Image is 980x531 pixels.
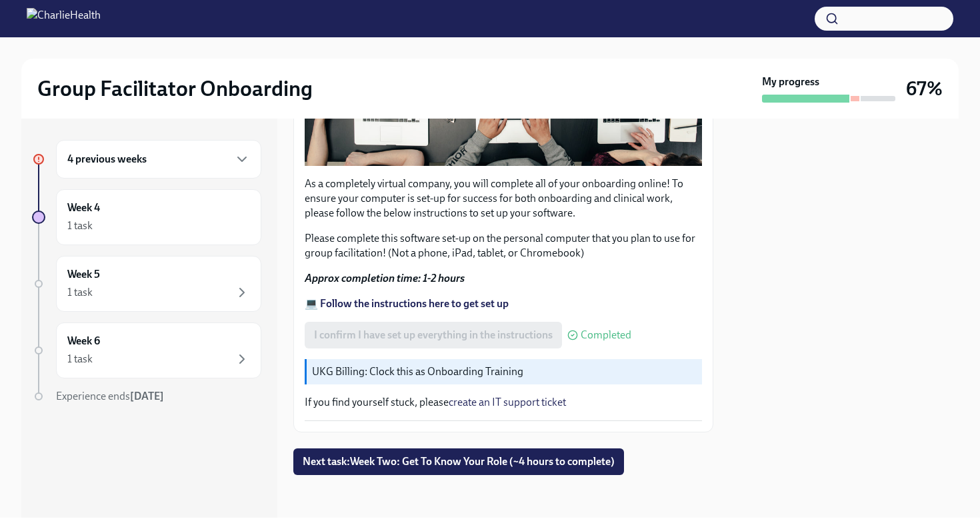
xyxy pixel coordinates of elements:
[762,75,819,89] strong: My progress
[305,177,702,221] p: As a completely virtual company, you will complete all of your onboarding online! To ensure your ...
[32,189,261,245] a: Week 41 task
[67,201,100,215] h6: Week 4
[449,396,566,408] a: create an IT support ticket
[305,272,465,284] strong: Approx completion time: 1-2 hours
[303,455,615,468] span: Next task : Week Two: Get To Know Your Role (~4 hours to complete)
[67,352,93,366] div: 1 task
[67,152,147,167] h6: 4 previous weeks
[32,322,261,378] a: Week 61 task
[56,140,261,179] div: 4 previous weeks
[581,330,631,340] span: Completed
[293,448,624,475] button: Next task:Week Two: Get To Know Your Role (~4 hours to complete)
[67,267,100,282] h6: Week 5
[67,334,100,348] h6: Week 6
[305,231,702,261] p: Please complete this software set-up on the personal computer that you plan to use for group faci...
[32,256,261,312] a: Week 51 task
[305,297,509,310] a: 💻 Follow the instructions here to get set up
[312,364,697,379] p: UKG Billing: Clock this as Onboarding Training
[27,8,101,29] img: CharlieHealth
[56,390,164,402] span: Experience ends
[67,285,93,300] div: 1 task
[305,395,702,410] p: If you find yourself stuck, please
[37,75,313,102] h2: Group Facilitator Onboarding
[906,77,943,101] h3: 67%
[67,219,93,233] div: 1 task
[130,390,164,402] strong: [DATE]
